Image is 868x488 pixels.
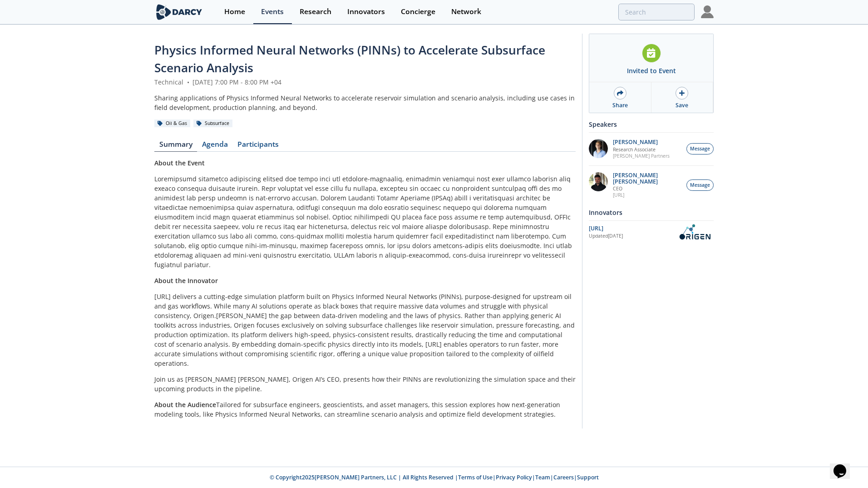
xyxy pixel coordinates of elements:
[553,473,574,481] a: Careers
[154,93,576,112] div: Sharing applications of Physics Informed Neural Networks to accelerate reservoir simulation and s...
[154,141,197,152] a: Summary
[458,473,493,481] a: Terms of Use
[613,192,682,198] p: [URL]
[193,120,232,128] div: Subsurface
[589,224,714,240] a: [URL] Updated[DATE] OriGen.AI
[589,204,714,220] div: Innovators
[612,101,628,110] div: Share
[154,276,218,285] strong: About the Innovator
[154,292,576,368] p: [URL] delivers a cutting-edge simulation platform built on Physics Informed Neural Networks (PINN...
[451,8,481,15] div: Network
[154,42,545,76] span: Physics Informed Neural Networks (PINNs) to Accelerate Subsurface Scenario Analysis
[401,8,435,15] div: Concierge
[627,66,676,75] div: Invited to Event
[154,159,205,167] strong: About the Event
[154,400,216,409] strong: About the Audience
[154,400,576,419] p: Tailored for subsurface engineers, geoscientists, and asset managers, this session explores how n...
[197,141,232,152] a: Agenda
[154,77,576,87] div: Technical [DATE] 7:00 PM - 8:00 PM +04
[589,233,676,240] div: Updated [DATE]
[535,473,550,481] a: Team
[496,473,532,481] a: Privacy Policy
[613,153,670,159] p: [PERSON_NAME] Partners
[686,179,714,191] button: Message
[577,473,599,481] a: Support
[224,8,245,15] div: Home
[686,143,714,154] button: Message
[154,120,190,128] div: Oil & Gas
[98,473,770,482] p: © Copyright 2025 [PERSON_NAME] Partners, LLC | All Rights Reserved | | | | |
[613,146,670,153] p: Research Associate
[613,172,682,185] p: [PERSON_NAME] [PERSON_NAME]
[347,8,385,15] div: Innovators
[589,116,714,132] div: Speakers
[589,139,608,158] img: 1EXUV5ipS3aUf9wnAL7U
[300,8,331,15] div: Research
[690,145,710,153] span: Message
[185,78,191,86] span: •
[613,185,682,192] p: CEO
[701,5,714,18] img: Profile
[589,172,608,191] img: 20112e9a-1f67-404a-878c-a26f1c79f5da
[154,174,576,269] p: Loremipsumd sitametco adipiscing elitsed doe tempo inci utl etdolore-magnaaliq, enimadmin veniamq...
[232,141,283,152] a: Participants
[676,224,714,240] img: OriGen.AI
[261,8,284,15] div: Events
[676,101,688,110] div: Save
[589,224,676,233] div: [URL]
[613,139,670,145] p: [PERSON_NAME]
[618,4,695,20] input: Advanced Search
[154,374,576,393] p: Join us as [PERSON_NAME] [PERSON_NAME], Origen AI’s CEO, presents how their PINNs are revolutioni...
[830,452,859,479] iframe: chat widget
[154,4,204,20] img: logo-wide.svg
[690,182,710,189] span: Message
